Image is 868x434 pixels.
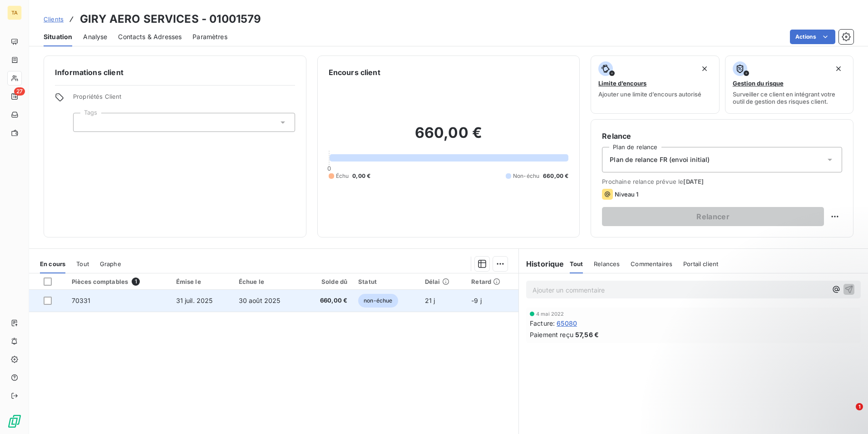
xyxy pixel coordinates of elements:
span: 57,56 € [575,330,599,339]
span: 65080 [557,318,577,328]
h6: Historique [519,258,564,269]
span: Graphe [100,260,121,267]
h3: GIRY AERO SERVICES - 01001579 [80,11,261,27]
a: 27 [7,89,21,104]
span: 1 [856,403,863,410]
div: Échue le [239,278,297,285]
span: Limite d’encours [598,80,646,87]
span: 4 mai 2022 [536,311,564,317]
h6: Relance [602,131,842,141]
button: Limite d’encoursAjouter une limite d’encours autorisé [591,56,719,114]
span: 660,00 € [308,296,347,305]
span: Facture : [530,318,555,328]
h6: Encours client [329,67,380,78]
span: 660,00 € [543,172,568,180]
span: Plan de relance FR (envoi initial) [610,155,710,164]
span: Tout [76,260,89,267]
span: 70331 [72,297,91,304]
img: Logo LeanPay [7,414,22,429]
span: En cours [40,260,65,267]
span: 1 [132,278,140,286]
iframe: Intercom live chat [837,403,859,425]
span: Commentaires [631,260,672,267]
span: 30 août 2025 [239,297,281,304]
span: Situation [44,32,72,41]
div: Délai [425,278,460,285]
span: Paramètres [192,32,227,41]
span: Non-échu [513,172,539,180]
span: 27 [14,87,25,96]
span: Portail client [683,260,718,267]
div: Retard [471,278,513,285]
a: Clients [44,15,64,24]
h2: 660,00 € [329,124,569,151]
span: Niveau 1 [615,191,638,198]
span: non-échue [358,294,398,308]
span: Analyse [83,32,107,41]
span: Prochaine relance prévue le [602,178,842,185]
span: Tout [570,260,583,267]
span: 0,00 € [352,172,370,180]
span: 0 [327,165,331,172]
div: Pièces comptables [72,278,165,286]
span: Relances [594,260,620,267]
span: Contacts & Adresses [118,32,182,41]
span: Ajouter une limite d’encours autorisé [598,91,701,98]
span: 31 juil. 2025 [176,297,213,304]
span: -9 j [471,297,482,304]
button: Relancer [602,207,824,226]
h6: Informations client [55,67,295,78]
span: Propriétés Client [73,93,295,106]
span: Paiement reçu [530,330,573,339]
div: Solde dû [308,278,347,285]
iframe: Intercom notifications message [686,346,868,409]
div: Statut [358,278,414,285]
div: Émise le [176,278,228,285]
span: Clients [44,15,64,23]
div: TA [7,5,22,20]
input: Ajouter une valeur [81,118,88,126]
span: 21 j [425,297,435,304]
span: Échu [336,172,349,180]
